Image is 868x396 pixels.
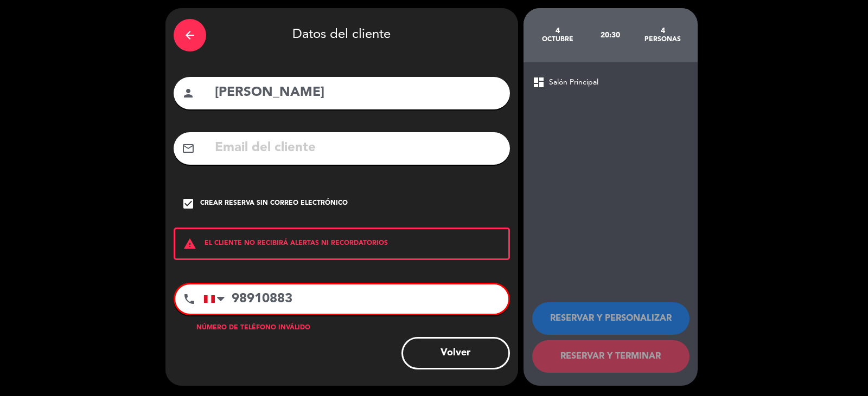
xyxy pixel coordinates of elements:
[182,87,195,100] i: person
[183,29,196,42] i: arrow_back
[174,228,510,260] div: EL CLIENTE NO RECIBIRÁ ALERTAS NI RECORDATORIOS
[636,35,689,44] div: personas
[401,337,510,369] button: Volver
[174,16,510,54] div: Datos del cliente
[532,340,690,373] button: RESERVAR Y TERMINAR
[532,35,584,44] div: octubre
[584,16,636,54] div: 20:30
[203,284,508,314] input: Número de teléfono...
[636,27,689,35] div: 4
[549,76,598,89] span: Salón Principal
[175,237,205,250] i: warning
[174,323,510,334] div: Número de teléfono inválido
[183,293,196,306] i: phone
[214,82,502,104] input: Nombre del cliente
[214,137,502,159] input: Email del cliente
[532,27,584,35] div: 4
[532,76,545,89] span: dashboard
[182,197,195,210] i: check_box
[532,302,690,335] button: RESERVAR Y PERSONALIZAR
[200,198,348,209] div: Crear reserva sin correo electrónico
[204,285,229,313] div: Peru (Perú): +51
[182,142,195,155] i: mail_outline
